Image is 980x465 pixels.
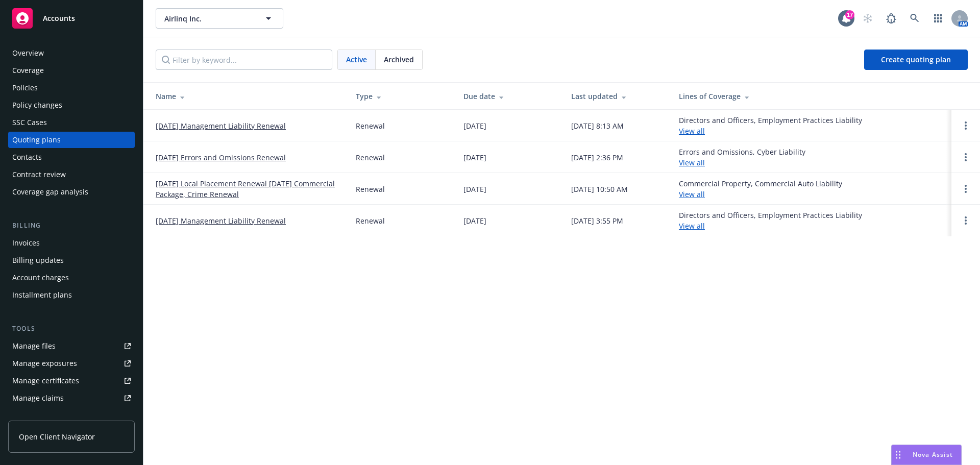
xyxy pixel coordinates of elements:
a: [DATE] Local Placement Renewal [DATE] Commercial Package, Crime Renewal [156,178,339,200]
div: Renewal [356,120,385,131]
div: Installment plans [12,287,72,303]
a: Manage exposures [8,355,135,372]
div: Coverage [12,62,44,79]
div: Renewal [356,152,385,163]
a: View all [679,189,705,199]
a: Quoting plans [8,132,135,148]
div: Contract review [12,166,66,183]
a: Search [904,8,925,29]
span: Create quoting plan [881,55,951,64]
a: Billing updates [8,252,135,268]
a: Open options [960,151,972,163]
div: [DATE] [463,184,486,194]
div: [DATE] 8:13 AM [571,120,624,131]
div: Renewal [356,184,385,194]
a: Invoices [8,235,135,251]
div: [DATE] [463,120,486,131]
div: Manage exposures [12,355,77,372]
div: Account charges [12,270,69,286]
div: [DATE] 2:36 PM [571,152,623,163]
div: Lines of Coverage [679,91,943,102]
div: Directors and Officers, Employment Practices Liability [679,210,862,231]
a: Start snowing [857,8,878,29]
a: Policy changes [8,97,135,113]
a: Manage certificates [8,373,135,389]
div: Renewal [356,215,385,226]
a: Coverage gap analysis [8,184,135,200]
div: Quoting plans [12,132,61,148]
a: [DATE] Management Liability Renewal [156,215,286,226]
div: Policy changes [12,97,62,113]
a: [DATE] Management Liability Renewal [156,120,286,131]
button: Nova Assist [891,445,962,465]
span: Active [346,54,367,65]
a: View all [679,126,705,136]
div: 17 [845,10,854,19]
div: [DATE] [463,215,486,226]
span: Open Client Navigator [19,431,95,442]
div: Manage files [12,338,56,354]
a: Manage BORs [8,407,135,424]
a: Contract review [8,166,135,183]
div: Policies [12,80,38,96]
div: Errors and Omissions, Cyber Liability [679,146,805,168]
div: Invoices [12,235,40,251]
a: Open options [960,214,972,227]
a: Overview [8,45,135,61]
div: Directors and Officers, Employment Practices Liability [679,115,862,136]
span: Airlinq Inc. [164,13,253,24]
div: Contacts [12,149,42,165]
a: Installment plans [8,287,135,303]
div: Billing updates [12,252,64,268]
div: Manage claims [12,390,64,406]
a: Open options [960,183,972,195]
div: Tools [8,324,135,334]
a: View all [679,221,705,231]
a: SSC Cases [8,114,135,131]
div: Last updated [571,91,663,102]
div: Billing [8,221,135,231]
input: Filter by keyword... [156,50,332,70]
a: [DATE] Errors and Omissions Renewal [156,152,286,163]
div: Type [356,91,447,102]
button: Airlinq Inc. [156,8,283,29]
div: Drag to move [892,445,904,464]
div: SSC Cases [12,114,47,131]
a: View all [679,158,705,167]
a: Policies [8,80,135,96]
a: Create quoting plan [864,50,968,70]
a: Account charges [8,270,135,286]
div: Name [156,91,339,102]
div: Manage certificates [12,373,79,389]
div: [DATE] 3:55 PM [571,215,623,226]
div: Commercial Property, Commercial Auto Liability [679,178,842,200]
span: Nova Assist [913,450,953,459]
a: Accounts [8,4,135,33]
div: [DATE] 10:50 AM [571,184,628,194]
div: Coverage gap analysis [12,184,88,200]
div: Overview [12,45,44,61]
a: Manage claims [8,390,135,406]
a: Open options [960,119,972,132]
a: Manage files [8,338,135,354]
span: Archived [384,54,414,65]
span: Accounts [43,14,75,22]
div: Due date [463,91,555,102]
a: Report a Bug [881,8,901,29]
div: [DATE] [463,152,486,163]
a: Coverage [8,62,135,79]
a: Switch app [928,8,948,29]
div: Manage BORs [12,407,60,424]
a: Contacts [8,149,135,165]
